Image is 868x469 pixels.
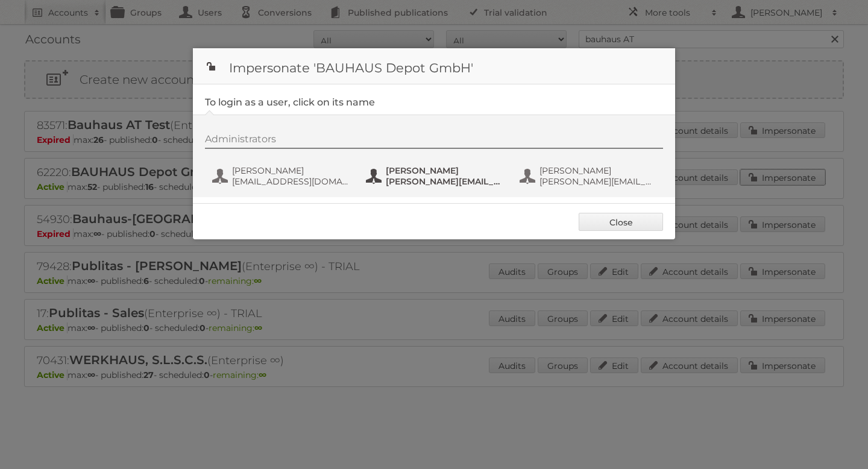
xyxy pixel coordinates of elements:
legend: To login as a user, click on its name [205,96,375,108]
span: [PERSON_NAME] [539,165,656,176]
span: [EMAIL_ADDRESS][DOMAIN_NAME] [232,176,349,187]
a: Close [579,213,663,231]
span: [PERSON_NAME] [386,165,503,176]
span: [PERSON_NAME][EMAIL_ADDRESS][DOMAIN_NAME] [539,176,656,187]
button: [PERSON_NAME] [PERSON_NAME][EMAIL_ADDRESS][DOMAIN_NAME] [518,164,660,188]
button: [PERSON_NAME] [EMAIL_ADDRESS][DOMAIN_NAME] [211,164,353,188]
button: [PERSON_NAME] [PERSON_NAME][EMAIL_ADDRESS][PERSON_NAME][DOMAIN_NAME] [365,164,506,188]
div: Administrators [205,133,663,149]
span: [PERSON_NAME][EMAIL_ADDRESS][PERSON_NAME][DOMAIN_NAME] [386,176,503,187]
h1: Impersonate 'BAUHAUS Depot GmbH' [193,48,675,84]
span: [PERSON_NAME] [232,165,349,176]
